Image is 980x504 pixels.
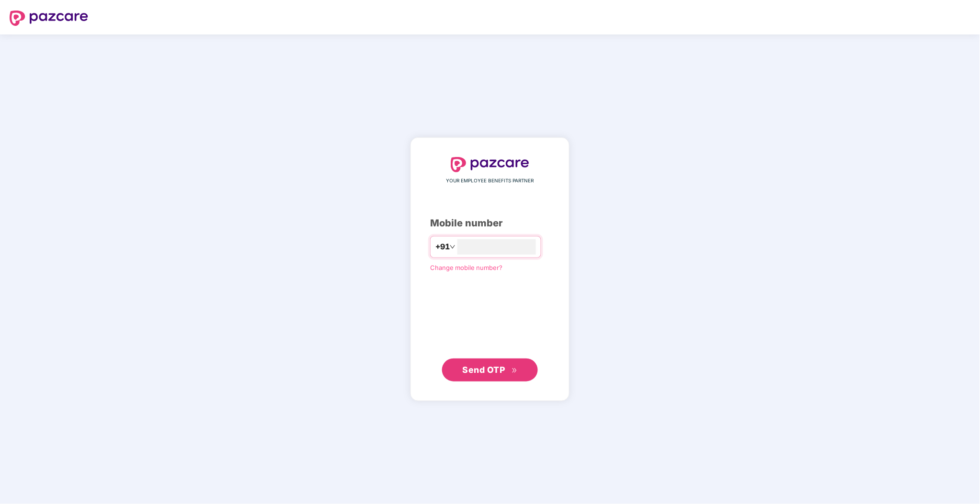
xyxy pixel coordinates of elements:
[463,365,505,375] span: Send OTP
[10,11,88,26] img: logo
[446,177,534,185] span: YOUR EMPLOYEE BENEFITS PARTNER
[442,358,538,381] button: Send OTPdouble-right
[430,216,550,231] div: Mobile number
[430,264,502,271] a: Change mobile number?
[435,241,450,253] span: +91
[450,244,456,250] span: down
[512,368,518,374] span: double-right
[451,157,529,172] img: logo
